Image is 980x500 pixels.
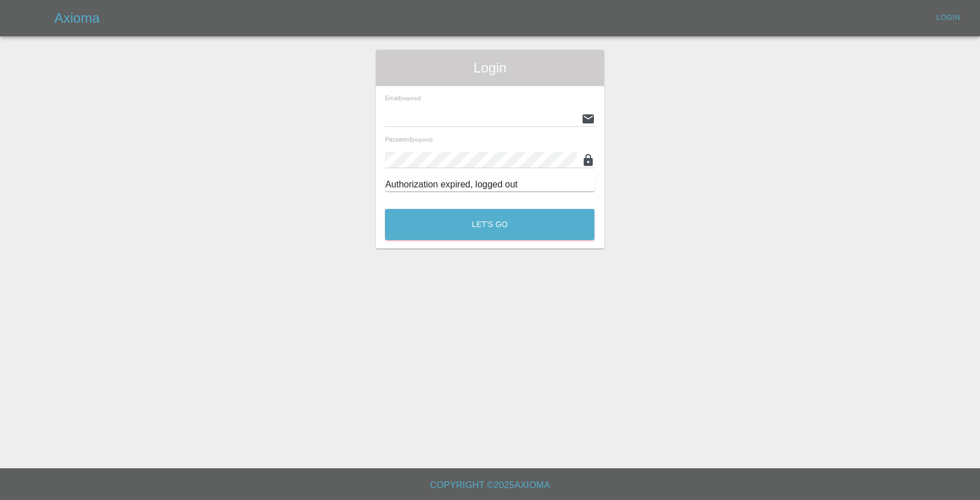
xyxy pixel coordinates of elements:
[385,136,433,143] span: Password
[412,138,433,143] small: (required)
[930,9,966,27] a: Login
[9,477,971,493] h6: Copyright © 2025 Axioma
[385,59,594,77] span: Login
[400,96,421,101] small: (required)
[385,209,594,240] button: Let's Go
[54,9,100,27] h5: Axioma
[385,178,594,191] div: Authorization expired, logged out
[385,95,421,101] span: Email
